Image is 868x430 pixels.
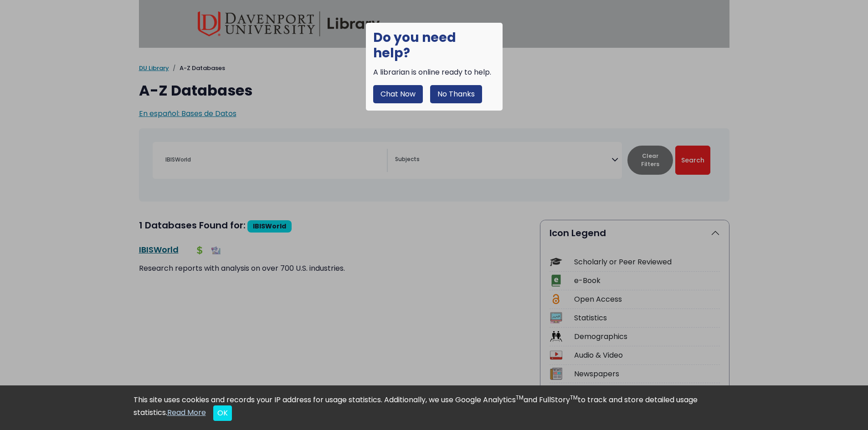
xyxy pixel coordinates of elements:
[213,405,232,421] button: Close
[167,407,206,418] a: Read More
[373,85,423,103] button: Chat Now
[430,85,482,103] button: No Thanks
[373,67,495,78] div: A librarian is online ready to help.
[134,395,735,421] div: This site uses cookies and records your IP address for usage statistics. Additionally, we use Goo...
[373,30,495,61] h1: Do you need help?
[570,394,578,401] sup: TM
[516,394,524,401] sup: TM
